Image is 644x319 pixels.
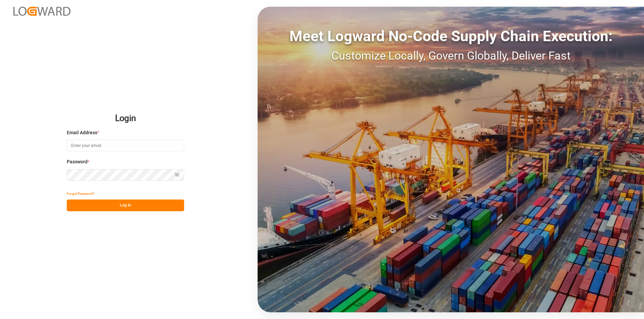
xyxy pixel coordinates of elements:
[67,158,88,165] span: Password
[67,129,97,136] span: Email Address
[258,25,644,47] div: Meet Logward No-Code Supply Chain Execution:
[13,7,70,16] img: Logward_new_orange.png
[67,140,184,151] input: Enter your email
[67,200,184,211] button: Log In
[258,47,644,64] div: Customize Locally, Govern Globally, Deliver Fast
[67,108,184,129] h2: Login
[67,188,94,200] button: Forgot Password?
